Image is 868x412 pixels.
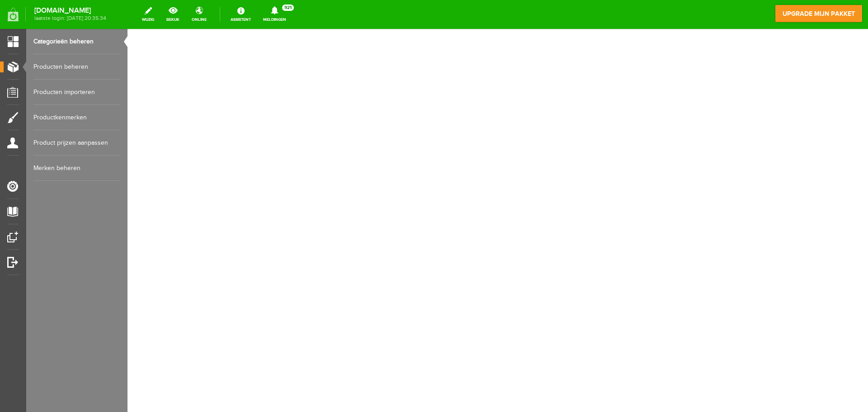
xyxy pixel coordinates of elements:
a: Assistent [225,5,256,24]
a: Product prijzen aanpassen [33,130,120,156]
a: bekijk [161,5,185,24]
a: Categorieën beheren [33,29,120,54]
strong: [DOMAIN_NAME] [34,8,106,13]
a: Meldingen921 [258,5,292,24]
a: Merken beheren [33,156,120,181]
a: wijzig [137,5,160,24]
a: upgrade mijn pakket [775,5,863,23]
span: 921 [282,5,294,11]
span: laatste login: [DATE] 20:35:34 [34,16,106,21]
a: online [186,5,212,24]
a: Producten beheren [33,54,120,80]
a: Productkenmerken [33,105,120,130]
a: Producten importeren [33,80,120,105]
